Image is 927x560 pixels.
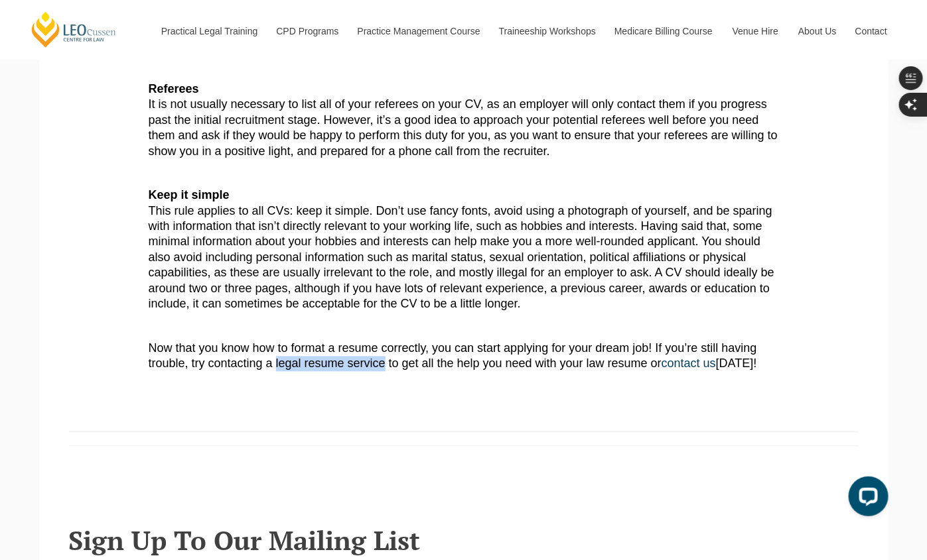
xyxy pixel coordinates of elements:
strong: Keep it simple [149,188,230,201]
a: Venue Hire [723,3,788,60]
iframe: LiveChat chat widget [838,471,894,527]
a: Practice Management Course [348,3,489,60]
a: Medicare Billing Course [605,3,723,60]
a: About Us [788,3,845,60]
a: Practical Legal Training [151,3,267,60]
a: CPD Programs [266,3,347,60]
h2: Sign Up To Our Mailing List [69,526,859,555]
strong: Referees [149,82,199,95]
a: Contact [845,3,897,60]
a: [PERSON_NAME] Centre for Law [30,11,118,48]
p: It is not usually necessary to list all of your referees on your CV, as an employer will only con... [149,82,779,159]
a: Traineeship Workshops [489,3,605,60]
p: This rule applies to all CVs: keep it simple. Don’t use fancy fonts, avoid using a photograph of ... [149,188,779,311]
p: Now that you know how to format a resume correctly, you can start applying for your dream job! If... [149,341,779,372]
a: contact us [662,357,716,370]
